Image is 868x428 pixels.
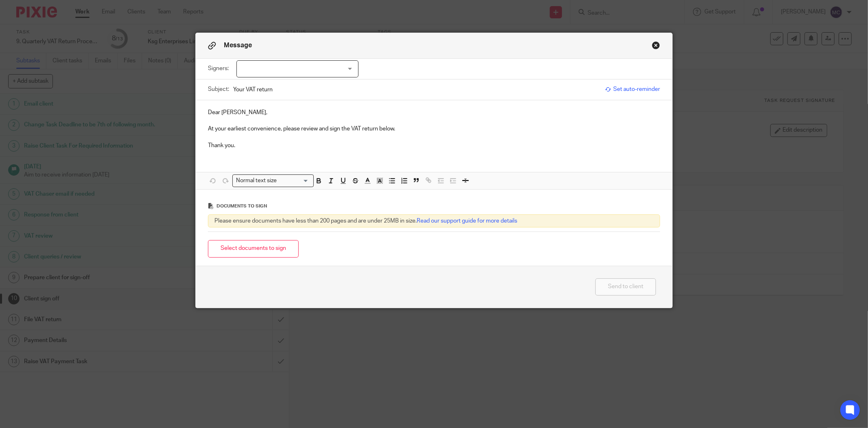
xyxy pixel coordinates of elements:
span: Set auto-reminder [605,85,660,93]
div: Search for option [232,174,314,187]
span: Documents to sign [216,204,267,208]
a: Read our support guide for more details [417,218,517,224]
label: Signers: [208,64,232,73]
p: Dear [PERSON_NAME], [208,108,660,117]
div: Please ensure documents have less than 200 pages and are under 25MB in size. [208,214,660,227]
label: Subject: [208,85,229,93]
button: Send to client [595,278,656,296]
p: Thank you. [208,141,660,150]
input: Search for option [280,176,309,185]
span: Normal text size [234,176,279,185]
p: At your earliest convenience, please review and sign the VAT return below. [208,125,660,133]
button: Select documents to sign [208,240,299,258]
